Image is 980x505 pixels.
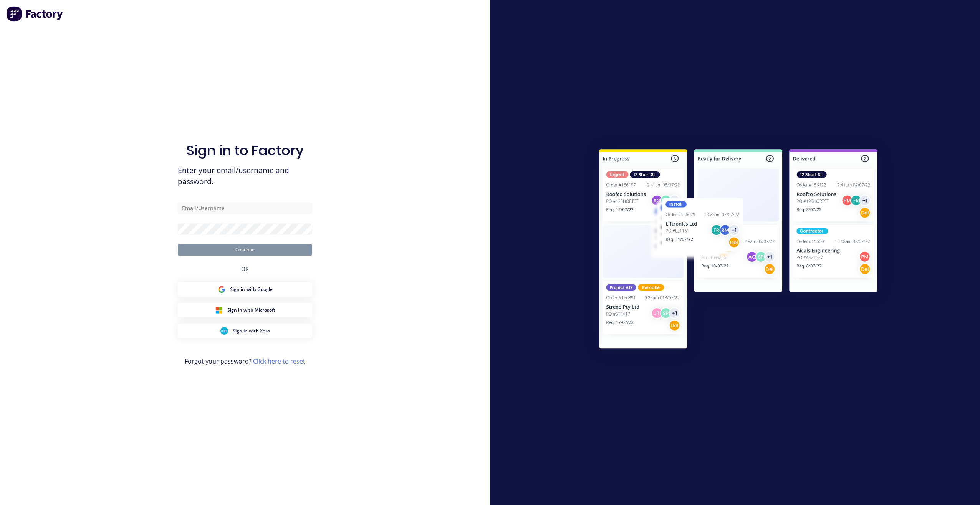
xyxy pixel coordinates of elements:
img: Microsoft Sign in [215,306,223,314]
img: Google Sign in [218,286,225,293]
a: Click here to reset [253,357,305,365]
button: Continue [178,244,312,256]
input: Email/Username [178,203,312,214]
span: Sign in with Microsoft [227,307,275,314]
img: Xero Sign in [220,327,228,335]
div: OR [241,256,249,282]
button: Google Sign inSign in with Google [178,282,312,297]
span: Sign in with Xero [233,327,270,334]
img: Factory [6,6,64,22]
button: Xero Sign inSign in with Xero [178,324,312,338]
img: Sign in [582,134,894,367]
span: Enter your email/username and password. [178,165,312,187]
button: Microsoft Sign inSign in with Microsoft [178,303,312,317]
h1: Sign in to Factory [186,142,304,159]
span: Sign in with Google [230,286,273,293]
span: Forgot your password? [185,357,305,366]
